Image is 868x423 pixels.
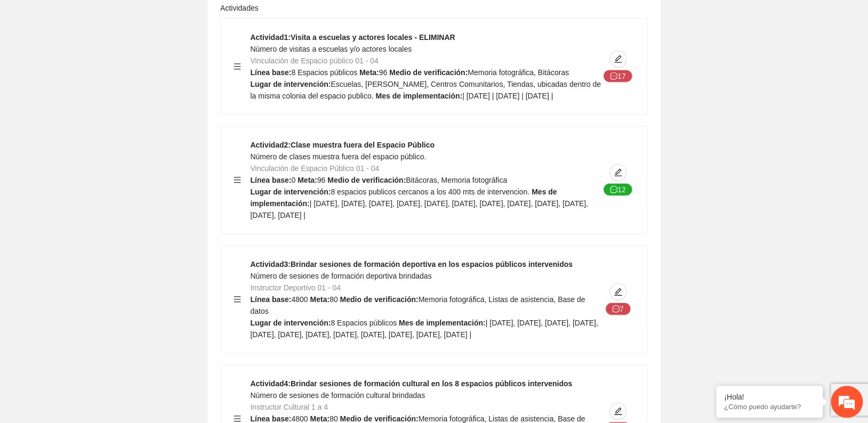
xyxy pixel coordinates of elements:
[250,379,572,388] strong: Actividad 4 : Brindar sesiones de formación cultural en los 8 espacios públicos intervenidos
[250,141,434,149] strong: Actividad 2 : Clase muestra fuera del Espacio Público
[468,68,569,77] span: Memoria fotográfica, Bitácoras
[250,164,379,173] span: Vinculación de Espacio Público 01 - 04
[329,295,338,304] span: 80
[250,319,331,327] strong: Lugar de intervención:
[610,186,617,194] span: message
[220,2,259,14] label: Actividades
[291,414,308,423] span: 4800
[331,319,397,327] span: 8 Espacios públicos
[317,176,326,184] span: 96
[250,56,378,65] span: Vinculación de Espacio público 01 - 04
[462,92,553,100] span: | [DATE] | [DATE] | [DATE] |
[724,393,815,401] div: ¡Hola!
[234,176,241,184] span: menu
[250,176,291,184] strong: Línea base:
[329,414,338,423] span: 80
[250,152,426,161] span: Número de clases muestra fuera del espacio público.
[310,295,329,304] strong: Meta:
[399,319,486,327] strong: Mes de implementación:
[724,403,815,411] p: ¿Cómo puedo ayudarte?
[612,305,620,314] span: message
[406,176,507,184] span: Bitácoras, Memoria fotográfica
[298,176,317,184] strong: Meta:
[327,176,406,184] strong: Medio de verificación:
[234,63,241,70] span: menu
[603,70,633,83] button: message17
[250,68,291,77] strong: Línea base:
[250,199,588,219] span: | [DATE], [DATE], [DATE], [DATE], [DATE], [DATE], [DATE], [DATE], [DATE], [DATE], [DATE], [DATE] |
[375,92,462,100] strong: Mes de implementación:
[359,68,379,77] strong: Meta:
[610,168,626,177] span: edit
[250,283,341,292] span: Instructor Deportivo 01 - 04
[250,272,431,280] span: Número de sesiones de formación deportiva brindadas
[389,68,468,77] strong: Medio de verificación:
[250,295,585,315] span: Memoria fotográfica, Listas de asistencia, Base de datos
[610,288,626,296] span: edit
[291,68,357,77] span: 8 Espacios públicos
[609,403,626,420] button: edit
[609,283,626,300] button: edit
[250,45,412,53] span: Número de visitas a escuelas y/o actores locales
[291,295,308,304] span: 4800
[340,414,418,423] strong: Medio de verificación:
[379,68,388,77] span: 96
[250,33,455,42] strong: Actividad 1 : Visita a escuelas y actores locales - ELIMINAR
[175,5,200,31] div: Minimizar ventana de chat en vivo
[62,142,147,250] span: Estamos en línea.
[331,188,529,196] span: 8 espacios publicos cercanos a los 400 mts de intervencion.
[250,260,573,269] strong: Actividad 3 : Brindar sesiones de formación deportiva en los espacios públicos intervenidos
[250,188,331,196] strong: Lugar de intervención:
[609,164,626,181] button: edit
[610,55,626,63] span: edit
[605,303,631,315] button: message7
[250,414,291,423] strong: Línea base:
[291,176,295,184] span: 0
[234,296,241,303] span: menu
[250,80,601,100] span: Escuelas, [PERSON_NAME], Centros Comunitarios, Tiendas, ubicadas dentro de la misma colonia del e...
[250,391,425,400] span: Número de sesiones de formación cultural brindadas
[610,72,617,81] span: message
[55,54,179,68] div: Chatee con nosotros ahora
[340,295,418,304] strong: Medio de verificación:
[609,51,626,68] button: edit
[250,80,331,88] strong: Lugar de intervención:
[310,414,329,423] strong: Meta:
[5,291,203,328] textarea: Escriba su mensaje y pulse “Intro”
[610,407,626,416] span: edit
[234,415,241,422] span: menu
[250,295,291,304] strong: Línea base:
[250,403,328,411] span: Instructor Cultural 1 a 4
[603,183,633,196] button: message12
